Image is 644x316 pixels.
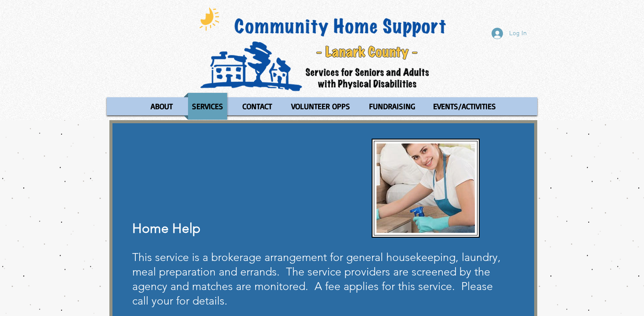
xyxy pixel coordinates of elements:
[184,93,232,120] a: SERVICES
[485,25,533,42] button: Log In
[239,93,276,120] p: CONTACT
[283,93,358,120] a: VOLUNTEER OPPS
[147,93,177,120] p: ABOUT
[132,250,501,307] span: This service is a brokerage arrangement for general housekeeping, laundry, meal preparation and e...
[234,93,281,120] a: CONTACT
[506,29,530,38] span: Log In
[365,93,419,120] p: FUNDRAISING
[188,93,227,120] p: SERVICES
[376,143,475,233] img: Home Help1.JPG
[107,93,537,120] nav: Site
[287,93,354,120] p: VOLUNTEER OPPS
[425,93,504,120] a: EVENTS/ACTIVITIES
[142,93,181,120] a: ABOUT
[132,220,200,236] span: Home Help
[429,93,500,120] p: EVENTS/ACTIVITIES
[361,93,423,120] a: FUNDRAISING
